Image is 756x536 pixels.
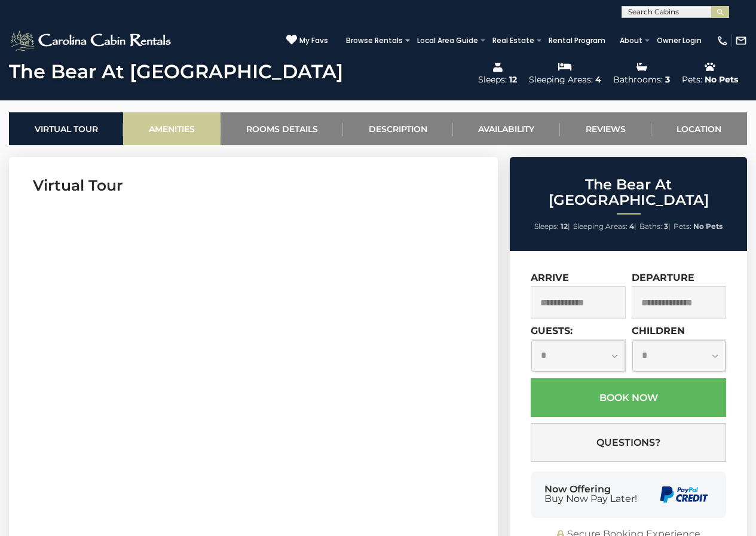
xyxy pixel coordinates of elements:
[340,32,409,49] a: Browse Rentals
[560,112,651,145] a: Reviews
[674,222,691,231] span: Pets:
[639,222,662,231] span: Baths:
[531,272,569,283] label: Arrive
[531,378,726,417] button: Book Now
[717,35,729,47] img: phone-regular-white.png
[123,112,220,145] a: Amenities
[632,272,694,283] label: Departure
[735,35,747,47] img: mail-regular-white.png
[9,112,123,145] a: Virtual Tour
[543,32,611,49] a: Rental Program
[629,222,634,231] strong: 4
[411,32,484,49] a: Local Area Guide
[651,112,747,145] a: Location
[453,112,560,145] a: Availability
[299,35,328,46] span: My Favs
[693,222,723,231] strong: No Pets
[561,222,568,231] strong: 12
[651,32,708,49] a: Owner Login
[531,423,726,462] button: Questions?
[573,222,628,231] span: Sleeping Areas:
[531,325,573,336] label: Guests:
[343,112,452,145] a: Description
[33,175,474,196] h3: Virtual Tour
[9,29,175,53] img: White-1-2.png
[632,325,685,336] label: Children
[664,222,668,231] strong: 3
[534,219,570,234] li: |
[534,222,559,231] span: Sleeps:
[544,494,637,504] span: Buy Now Pay Later!
[614,32,648,49] a: About
[639,219,671,234] li: |
[486,32,540,49] a: Real Estate
[286,34,328,47] a: My Favs
[513,177,744,209] h2: The Bear At [GEOGRAPHIC_DATA]
[221,112,343,145] a: Rooms Details
[573,219,636,234] li: |
[544,485,637,504] div: Now Offering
